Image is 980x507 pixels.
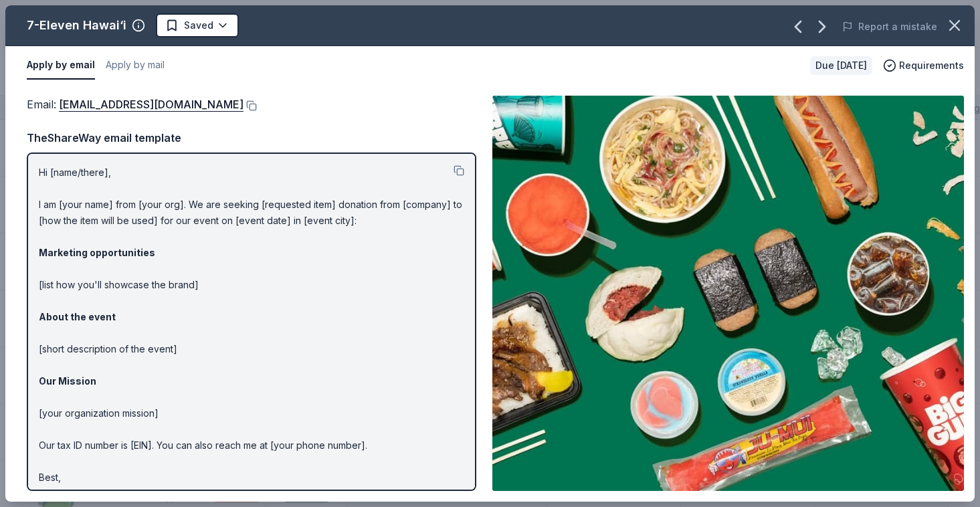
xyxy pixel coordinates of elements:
[492,96,964,491] img: Image for 7-Eleven Hawai‘i
[27,129,476,146] div: TheShareWay email template
[27,52,95,80] button: Apply by email
[184,17,213,33] span: Saved
[810,56,872,75] div: Due [DATE]
[27,15,126,36] div: 7-Eleven Hawai‘i
[39,165,464,502] p: Hi [name/there], I am [your name] from [your org]. We are seeking [requested item] donation from ...
[156,13,239,37] button: Saved
[899,58,964,74] span: Requirements
[39,311,116,322] strong: About the event
[39,247,155,258] strong: Marketing opportunities
[39,375,96,387] strong: Our Mission
[842,19,937,35] button: Report a mistake
[59,96,243,113] a: [EMAIL_ADDRESS][DOMAIN_NAME]
[883,58,964,74] button: Requirements
[27,98,243,111] span: Email :
[106,52,165,80] button: Apply by mail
